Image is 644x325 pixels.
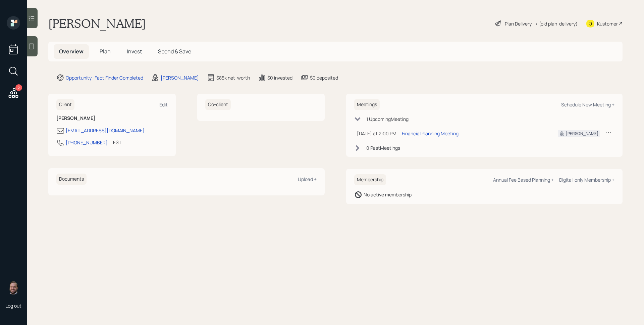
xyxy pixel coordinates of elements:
[159,101,168,108] div: Edit
[158,48,191,55] span: Spend & Save
[161,74,199,81] div: [PERSON_NAME]
[364,191,412,198] div: No active membership
[597,20,618,27] div: Kustomer
[127,48,142,55] span: Invest
[354,174,386,185] h6: Membership
[267,74,292,81] div: $0 invested
[5,303,21,309] div: Log out
[298,176,317,182] div: Upload +
[559,177,614,183] div: Digital-only Membership +
[357,130,396,137] div: [DATE] at 2:00 PM
[59,48,84,55] span: Overview
[505,20,532,27] div: Plan Delivery
[66,127,145,134] div: [EMAIL_ADDRESS][DOMAIN_NAME]
[56,99,74,110] h6: Client
[402,130,459,137] div: Financial Planning Meeting
[66,74,143,81] div: Opportunity · Fact Finder Completed
[366,144,400,151] div: 0 Past Meeting s
[48,16,146,31] h1: [PERSON_NAME]
[56,115,168,121] h6: [PERSON_NAME]
[100,48,111,55] span: Plan
[310,74,338,81] div: $0 deposited
[535,20,578,27] div: • (old plan-delivery)
[56,174,87,185] h6: Documents
[66,139,108,146] div: [PHONE_NUMBER]
[493,177,554,183] div: Annual Fee Based Planning +
[366,115,409,123] div: 1 Upcoming Meeting
[216,74,250,81] div: $85k net-worth
[205,99,231,110] h6: Co-client
[354,99,380,110] h6: Meetings
[561,101,614,108] div: Schedule New Meeting +
[566,131,598,137] div: [PERSON_NAME]
[113,139,121,146] div: EST
[7,281,20,294] img: james-distasi-headshot.png
[15,84,22,91] div: 2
